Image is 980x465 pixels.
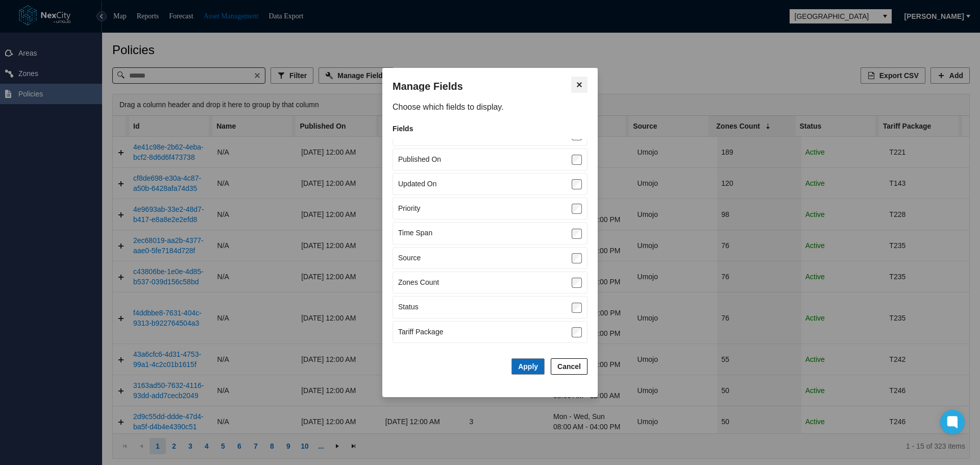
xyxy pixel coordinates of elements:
[393,124,587,134] div: Fields
[398,277,439,288] div: Zones Count
[398,228,432,238] div: Time Span
[398,179,437,189] div: Updated On
[518,362,538,371] span: Apply
[393,78,571,91] span: Manage Fields
[398,327,443,337] div: Tariff Package
[393,102,587,113] div: Choose which fields to display.
[398,302,419,312] div: Status
[557,361,581,372] span: Cancel
[511,358,545,375] button: Apply
[398,253,421,263] div: Source
[571,77,587,93] button: Close
[551,358,587,375] button: Cancel
[398,154,441,165] div: Published On
[398,203,421,214] div: Priority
